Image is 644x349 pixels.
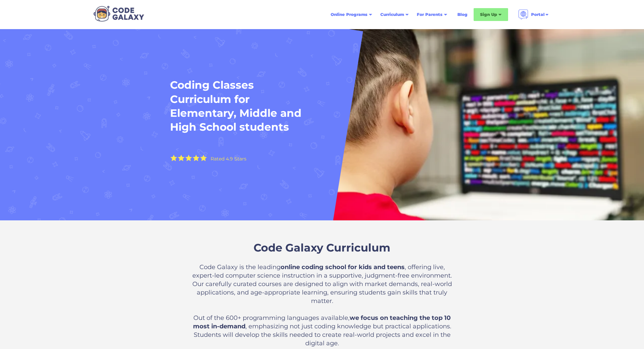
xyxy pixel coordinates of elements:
strong: online coding school for kids and teens [281,263,405,271]
img: Yellow Star - the Code Galaxy [185,155,192,161]
div: Online Programs [331,11,367,18]
img: Yellow Star - the Code Galaxy [170,155,177,161]
a: Blog [453,8,472,21]
h1: Coding Classes Curriculum for Elementary, Middle and High School students [170,78,305,134]
div: Curriculum [380,11,404,18]
img: Yellow Star - the Code Galaxy [200,155,207,161]
div: Rated 4.9 Stars [211,156,246,161]
p: Code Galaxy is the leading , offering live, expert-led computer science instruction in a supporti... [192,263,452,348]
div: For Parents [417,11,443,18]
img: Yellow Star - the Code Galaxy [178,155,185,161]
div: Sign Up [480,11,497,18]
img: Yellow Star - the Code Galaxy [193,155,199,161]
div: Portal [531,11,545,18]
